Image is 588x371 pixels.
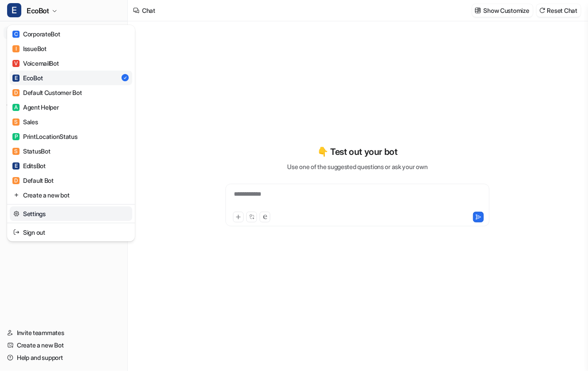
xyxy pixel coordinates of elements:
div: EEcoBot [7,25,135,241]
div: IssueBot [12,44,47,53]
img: reset [13,190,20,200]
span: S [12,118,20,126]
a: Sign out [10,225,132,240]
span: I [12,45,20,52]
span: A [12,104,20,111]
img: reset [13,209,20,218]
a: Create a new bot [10,188,132,202]
span: S [12,148,20,155]
div: CorporateBot [12,29,60,39]
div: StatusBot [12,146,50,156]
span: E [7,3,21,17]
span: EcoBot [27,4,49,17]
a: Settings [10,206,132,221]
div: EditsBot [12,161,46,170]
div: Default Bot [12,176,54,185]
span: E [12,75,20,82]
img: reset [13,228,20,237]
div: Agent Helper [12,103,59,112]
span: D [12,89,20,96]
div: PrintLocationStatus [12,132,78,141]
span: C [12,31,20,38]
span: E [12,162,20,170]
div: Default Customer Bot [12,88,82,97]
span: D [12,177,20,184]
div: Sales [12,117,38,126]
span: V [12,60,20,67]
span: P [12,133,20,140]
div: EcoBot [12,73,43,83]
div: VoicemailBot [12,59,59,68]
